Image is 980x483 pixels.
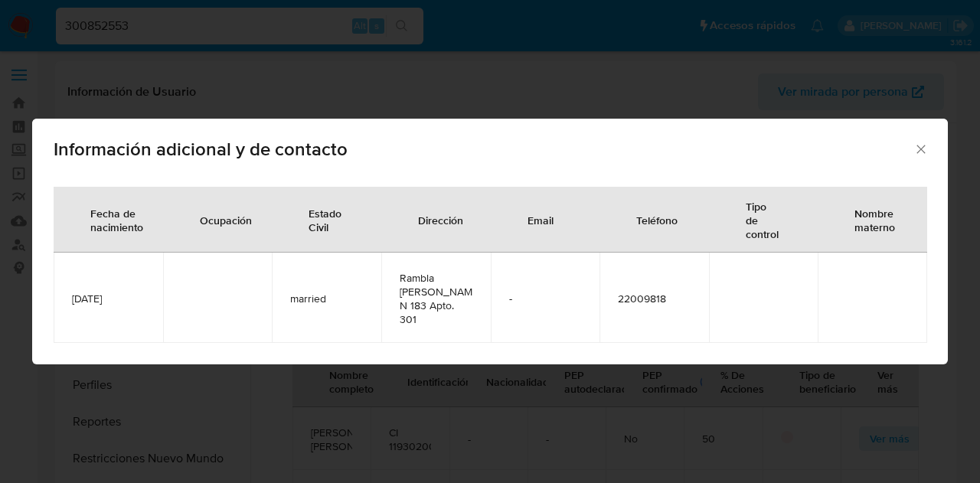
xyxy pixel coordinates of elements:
[290,194,363,245] div: Estado Civil
[509,292,582,305] span: -
[727,188,800,252] div: Tipo de control
[618,201,696,238] div: Teléfono
[618,292,691,305] span: 22009818
[72,194,162,245] div: Fecha de nacimiento
[836,194,913,245] div: Nombre materno
[54,140,913,158] span: Información adicional y de contacto
[509,201,572,238] div: Email
[290,292,363,305] span: married
[400,271,472,326] span: Rambla [PERSON_NAME] N 183 Apto. 301
[913,142,927,155] button: Cerrar
[72,292,145,305] span: [DATE]
[181,201,270,238] div: Ocupación
[400,201,482,238] div: Dirección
